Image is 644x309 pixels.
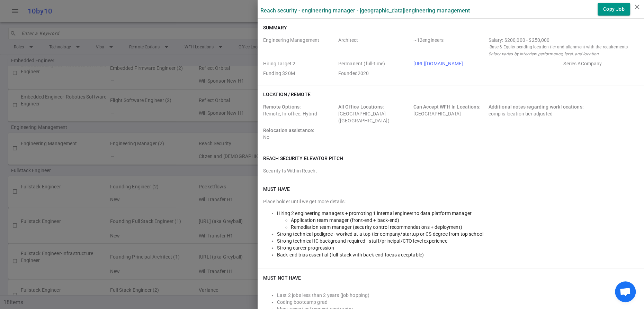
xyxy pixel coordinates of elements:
[338,37,411,57] span: Level
[263,37,336,57] span: Roles
[338,60,411,67] span: Job Type
[263,155,343,162] h6: Reach Security elevator pitch
[633,3,641,11] i: close
[488,37,636,44] div: Salary Range
[263,104,301,110] span: Remote Options:
[260,7,470,14] label: Reach Security - Engineering Manager - [GEOGRAPHIC_DATA] | Engineering Management
[413,37,486,57] span: Team Count
[263,186,290,193] h6: Must Have
[413,61,463,66] a: [URL][DOMAIN_NAME]
[263,274,301,281] h6: Must NOT Have
[338,70,411,77] span: Employer Founded
[277,210,472,216] span: Hiring 2 engineering managers + promoting 1 internal engineer to data platform manager
[277,292,638,299] li: Last 2 jobs less than 2 years (job hopping)
[263,24,287,31] h6: Summary
[563,60,636,67] span: Employer Stage e.g. Series A
[263,103,336,124] div: Remote, In-office, Hybrid
[277,231,483,237] span: Strong technical pedigree - worked at a top tier company/startup or CS degree from top school
[488,103,636,124] div: comp is location tier adjusted
[263,60,336,67] span: Hiring Target
[413,103,486,124] div: [GEOGRAPHIC_DATA]
[488,51,600,56] i: Salary varies by interview performance, level, and location.
[263,91,311,98] h6: Location / Remote
[291,224,462,230] span: Remediation team manager (security control recommendations + deployment)
[263,198,638,205] div: Place holder until we get more details:
[413,60,561,67] span: Company URL
[263,167,638,174] div: Security Is Within Reach.
[277,238,447,244] span: Strong technical IC background required - staff/principal/CTO level experience
[488,104,583,110] span: Additional notes regarding work locations:
[598,3,630,16] button: Copy Job
[615,281,636,302] div: Open chat
[263,127,336,141] div: No
[338,104,384,110] span: All Office Locations:
[291,217,399,223] span: Application team manager (front-end + back-end)
[277,245,334,251] span: Strong career progression
[488,44,636,50] small: - Base & Equity pending location tier and alignment with the requirements
[338,103,411,124] div: [GEOGRAPHIC_DATA] ([GEOGRAPHIC_DATA])
[263,128,314,133] span: Relocation assistance:
[277,252,424,257] span: Back-end bias essential (full-stack with back-end focus acceptable)
[263,70,336,77] span: Employer Founding
[413,104,481,110] span: Can Accept WFH In Locations:
[277,299,638,306] li: Coding bootcamp grad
